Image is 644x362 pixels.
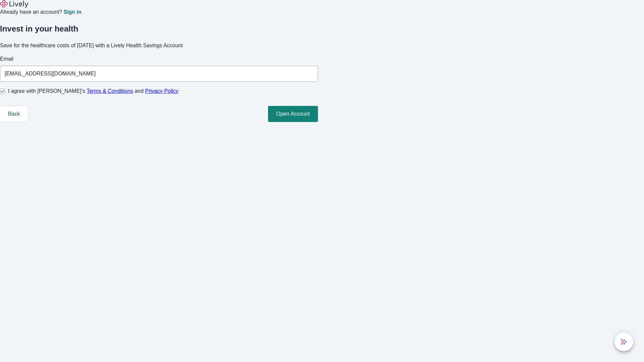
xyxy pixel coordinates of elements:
svg: Lively AI Assistant [621,339,627,345]
span: I agree with [PERSON_NAME]’s and [8,87,178,95]
a: Privacy Policy [145,88,179,94]
a: Terms & Conditions [87,88,133,94]
button: Open Account [268,106,318,122]
a: Sign in [63,9,81,15]
button: chat [614,333,633,351]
